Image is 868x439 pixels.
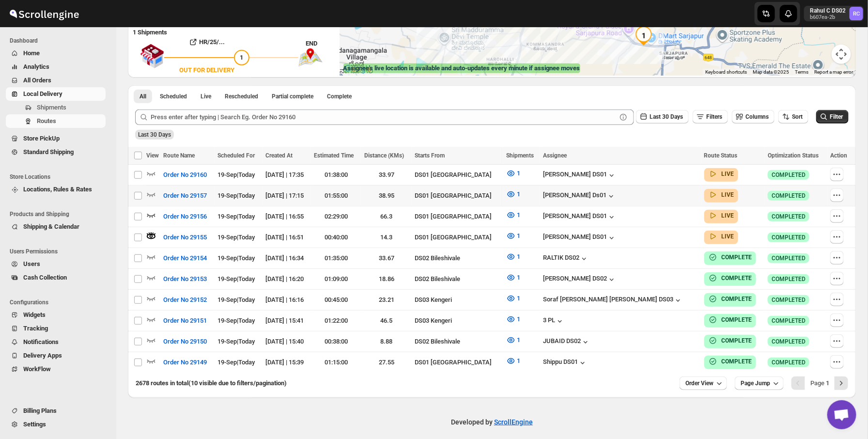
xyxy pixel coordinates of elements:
[6,418,106,431] button: Settings
[6,257,106,271] button: Users
[814,69,853,75] a: Report a map error
[265,170,309,180] div: [DATE] | 17:35
[364,212,409,221] div: 66.3
[163,253,207,263] span: Order No 29154
[272,93,313,100] span: Partial complete
[732,110,775,124] button: Columns
[217,152,255,159] span: Scheduled For
[217,359,255,366] span: 19-Sep | Today
[37,104,66,111] span: Shipments
[163,274,207,284] span: Order No 29153
[415,152,445,159] span: Starts From
[364,233,409,242] div: 14.3
[517,315,520,323] span: 1
[23,338,59,345] span: Notifications
[23,63,49,70] span: Analytics
[415,170,500,180] div: DS01 [GEOGRAPHIC_DATA]
[163,170,207,180] span: Order No 29160
[364,274,409,284] div: 18.86
[500,187,526,202] button: 1
[6,349,106,362] button: Delivery Apps
[146,152,159,159] span: View
[23,186,92,193] span: Locations, Rules & Rates
[705,69,747,76] button: Keyboard shortcuts
[500,353,526,369] button: 1
[6,362,106,376] button: WorkFlow
[6,271,106,284] button: Cash Collection
[157,188,213,204] button: Order No 29157
[772,359,806,366] span: COMPLETED
[306,39,335,48] div: END
[217,192,255,199] span: 19-Sep | Today
[827,400,856,429] div: Open chat
[543,233,617,243] button: [PERSON_NAME] DS01
[722,337,752,344] b: COMPLETE
[138,131,171,138] span: Last 30 Days
[722,233,734,240] b: LIVE
[364,253,409,263] div: 33.67
[517,190,520,198] span: 1
[6,308,106,322] button: Widgets
[199,38,225,46] b: HR/25/...
[6,101,106,114] button: Shipments
[810,379,829,387] span: Page
[314,212,358,221] div: 02:29:00
[265,253,309,263] div: [DATE] | 16:34
[772,192,806,200] span: COMPLETED
[23,77,51,84] span: All Orders
[23,365,51,373] span: WorkFlow
[314,337,358,346] div: 00:38:00
[157,355,213,370] button: Order No 29149
[500,249,526,265] button: 1
[128,24,167,36] b: 1 Shipments
[415,274,500,284] div: DS02 Bileshivale
[415,358,500,367] div: DS01 [GEOGRAPHIC_DATA]
[768,152,819,159] span: Optimization Status
[157,271,213,287] button: Order No 29153
[735,376,784,390] button: Page Jump
[134,90,152,103] button: All routes
[650,113,683,120] span: Last 30 Days
[136,379,287,387] span: 2678 routes in total (10 visible due to filters/pagination)
[543,296,683,305] button: Soraf [PERSON_NAME] [PERSON_NAME] DS03
[506,152,534,159] span: Shipments
[543,212,617,222] button: [PERSON_NAME] DS01
[708,232,734,241] button: LIVE
[500,312,526,327] button: 1
[163,316,207,326] span: Order No 29151
[708,315,752,325] button: COMPLETE
[265,316,309,326] div: [DATE] | 15:41
[23,325,48,332] span: Tracking
[163,358,207,367] span: Order No 29149
[298,48,323,67] img: trip_end.png
[23,352,62,359] span: Delivery Apps
[826,379,829,387] b: 1
[6,114,106,128] button: Routes
[708,190,734,200] button: LIVE
[415,337,500,346] div: DS02 Bileshivale
[517,232,520,239] span: 1
[314,191,358,201] div: 01:55:00
[364,170,409,180] div: 33.97
[500,270,526,285] button: 1
[543,316,565,326] button: 3 PL
[722,254,752,261] b: COMPLETE
[364,316,409,326] div: 46.5
[10,173,109,181] span: Store Locations
[163,337,207,346] span: Order No 29150
[708,336,752,345] button: COMPLETE
[543,171,617,180] button: [PERSON_NAME] DS01
[23,274,67,281] span: Cash Collection
[23,49,40,57] span: Home
[415,212,500,221] div: DS01 [GEOGRAPHIC_DATA]
[140,37,164,75] img: shop.svg
[517,170,520,177] span: 1
[163,233,207,242] span: Order No 29155
[772,213,806,220] span: COMPLETED
[217,275,255,282] span: 19-Sep | Today
[543,337,590,347] button: JUBAID DS02
[157,251,213,266] button: Order No 29154
[6,47,106,60] button: Home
